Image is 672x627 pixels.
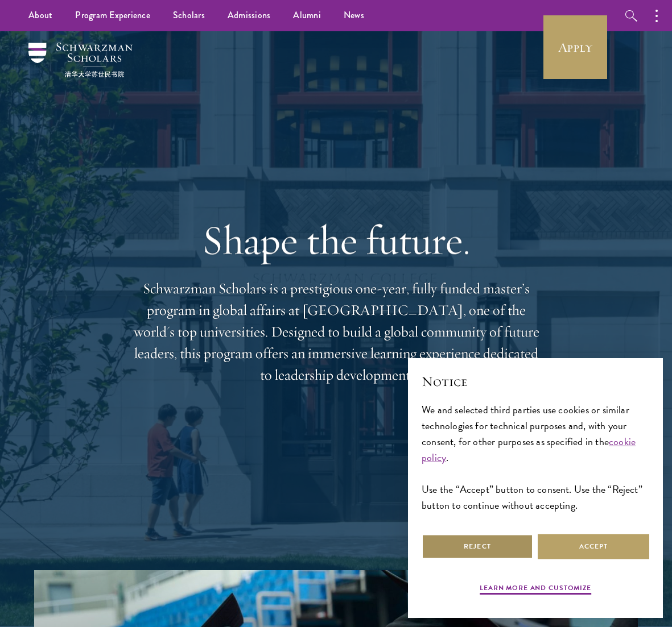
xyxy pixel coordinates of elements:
[480,583,591,596] button: Learn more and customize
[538,534,649,559] button: Accept
[422,534,533,559] button: Reject
[28,43,133,77] img: Schwarzman Scholars
[422,402,649,514] div: We and selected third parties use cookies or similar technologies for technical purposes and, wit...
[422,372,649,391] h2: Notice
[131,278,541,386] p: Schwarzman Scholars is a prestigious one-year, fully funded master’s program in global affairs at...
[543,15,607,79] a: Apply
[422,434,636,465] a: cookie policy
[131,216,541,264] h1: Shape the future.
